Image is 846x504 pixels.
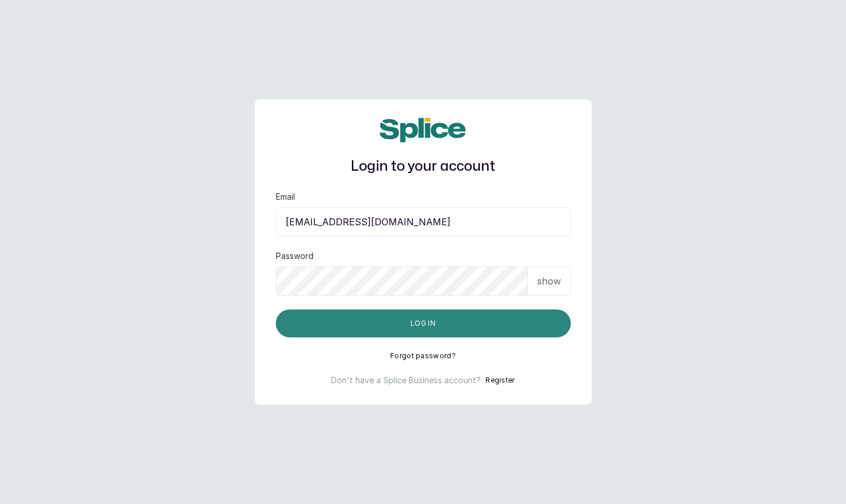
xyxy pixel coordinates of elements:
label: Password [276,250,314,262]
input: email@acme.com [276,207,571,236]
button: Register [485,375,514,386]
button: Log in [276,309,571,337]
p: show [537,274,561,288]
h1: Login to your account [276,156,571,177]
button: Forgot password? [390,351,456,361]
label: Email [276,191,295,203]
p: Don't have a Splice Business account? [331,375,481,386]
